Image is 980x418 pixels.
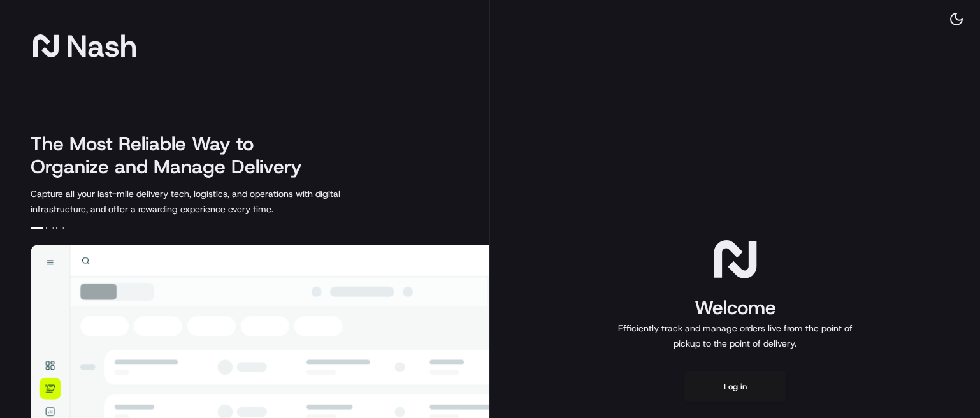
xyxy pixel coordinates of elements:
[613,295,858,321] h1: Welcome
[684,371,786,402] button: Log in
[31,186,398,217] p: Capture all your last-mile delivery tech, logistics, and operations with digital infrastructure, ...
[31,133,316,178] h2: The Most Reliable Way to Organize and Manage Delivery
[66,33,137,59] span: Nash
[613,321,858,351] p: Efficiently track and manage orders live from the point of pickup to the point of delivery.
